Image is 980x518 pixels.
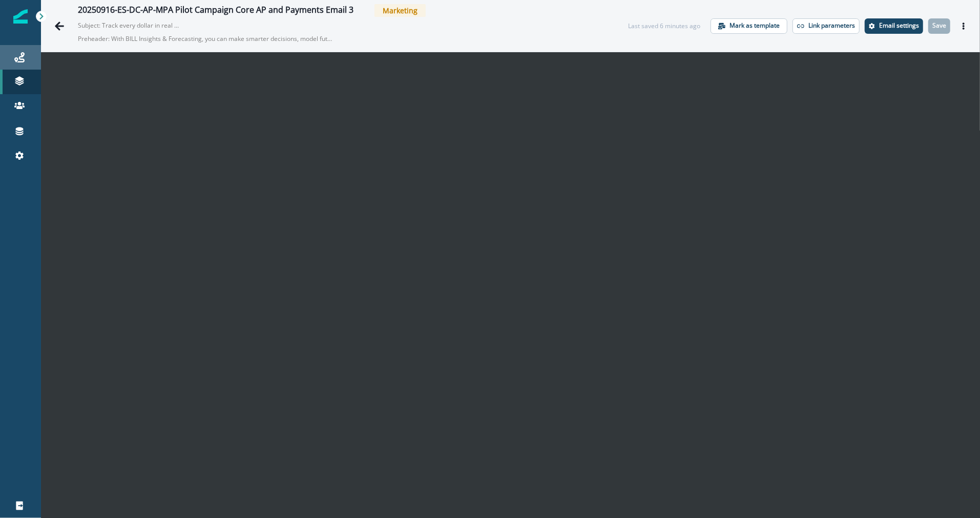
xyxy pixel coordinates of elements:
div: Last saved 6 minutes ago [628,21,700,31]
p: Subject: Track every dollar in real time. [78,17,180,30]
button: Mark as template [711,18,787,34]
button: Save [928,18,950,34]
p: Email settings [879,22,919,29]
span: Marketing [374,4,426,17]
button: Settings [865,18,923,34]
button: Go back [49,16,70,36]
button: Actions [955,18,972,34]
p: Link parameters [808,22,855,29]
p: Preheader: With BILL Insights & Forecasting, you can make smarter decisions, model future scenari... [78,30,334,48]
p: Save [932,22,946,29]
p: Mark as template [729,22,780,29]
img: Inflection [13,9,28,24]
button: Link parameters [793,18,860,34]
div: 20250916-ES-DC-AP-MPA Pilot Campaign Core AP and Payments Email 3 [78,5,353,16]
